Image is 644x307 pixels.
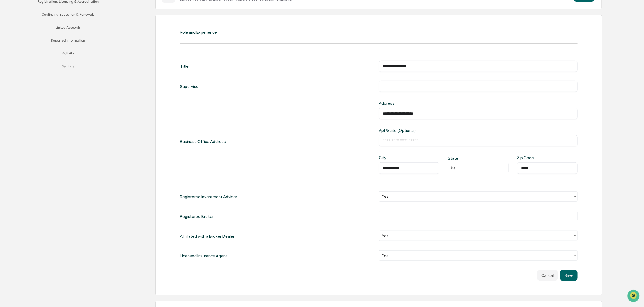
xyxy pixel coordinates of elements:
a: 🖐️Preclearance [3,66,37,76]
button: Reported Information [28,35,109,48]
div: Affiliated with a Broker Dealer [180,231,234,242]
div: Registered Broker [180,211,214,222]
div: Supervisor [180,81,200,92]
div: Zip Code [517,155,544,160]
span: Attestations [45,68,67,73]
img: 1746055101610-c473b297-6a78-478c-a979-82029cc54cd1 [5,41,15,51]
button: Start new chat [92,43,98,49]
a: Powered byPylon [38,91,65,95]
div: Title [180,61,189,72]
button: Save [560,270,578,281]
div: 🖐️ [5,69,10,73]
div: Business Office Address [180,101,226,182]
div: 🔎 [5,79,10,83]
div: Address [379,101,468,106]
div: Apt/Suite (Optional) [379,128,468,133]
button: Continuing Education & Renewals [28,9,109,22]
p: How can we help? [5,11,98,20]
div: Role and Experience [180,30,217,35]
div: City [379,155,406,160]
button: Activity [28,48,109,61]
div: Licensed Insurance Agent [180,250,227,261]
a: 🗄️Attestations [37,66,69,76]
div: Registered Investment Adviser [180,191,237,202]
span: Data Lookup [11,78,34,84]
div: 🗄️ [39,69,43,73]
div: We're available if you need us! [18,47,68,51]
span: Preclearance [11,68,35,73]
iframe: Open customer support [627,289,641,304]
button: Cancel [537,270,558,281]
span: Pylon [54,91,65,95]
div: Start new chat [18,41,88,47]
button: Linked Accounts [28,22,109,35]
a: 🔎Data Lookup [3,76,36,86]
div: State [448,156,475,161]
button: Settings [28,61,109,74]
